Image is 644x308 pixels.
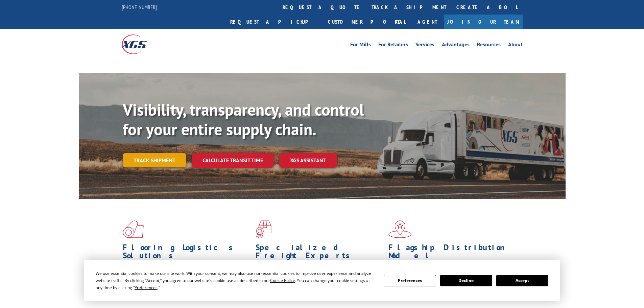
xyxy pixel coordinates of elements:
[350,42,371,49] a: For Mills
[384,275,436,286] button: Preferences
[279,153,337,168] a: XGS ASSISTANT
[442,42,470,49] a: Advantages
[477,42,501,49] a: Resources
[378,42,408,49] a: For Retailers
[135,285,158,290] span: Preferences
[388,220,412,238] img: xgs-icon-flagship-distribution-model-red
[444,15,523,29] a: Join Our Team
[415,42,434,49] a: Services
[411,15,444,29] a: Agent
[123,99,364,140] b: Visibility, transparency, and control for your entire supply chain.
[270,278,295,283] span: Cookie Policy
[192,153,274,168] a: Calculate transit time
[323,15,411,29] a: Customer Portal
[123,243,251,263] h1: Flooring Logistics Solutions
[256,243,383,263] h1: Specialized Freight Experts
[256,220,271,238] img: xgs-icon-focused-on-flooring-red
[96,270,376,291] div: We use essential cookies to make our site work. With your consent, we may also use non-essential ...
[225,15,323,29] a: Request a pickup
[388,243,516,263] h1: Flagship Distribution Model
[123,153,186,167] a: Track shipment
[508,42,523,49] a: About
[123,220,144,238] img: xgs-icon-total-supply-chain-intelligence-red
[84,260,560,301] div: Cookie Consent Prompt
[496,275,548,286] button: Accept
[440,275,492,286] button: Decline
[122,4,157,10] a: [PHONE_NUMBER]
